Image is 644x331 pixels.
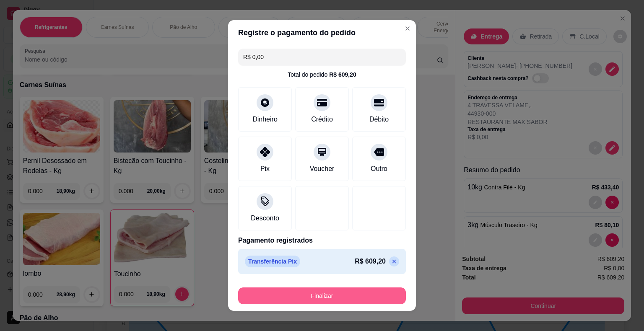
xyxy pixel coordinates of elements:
div: R$ 609,20 [329,70,356,79]
div: Crédito [311,114,333,124]
p: Pagamento registrados [238,235,406,246]
input: Ex.: hambúrguer de cordeiro [243,49,401,65]
header: Registre o pagamento do pedido [228,20,416,45]
div: Voucher [310,164,335,174]
div: Desconto [251,213,279,223]
div: Outro [371,164,387,174]
button: Close [401,22,414,35]
div: Total do pedido [288,70,356,79]
div: Pix [260,164,270,174]
p: R$ 609,20 [355,256,386,266]
div: Débito [369,114,389,124]
div: Dinheiro [252,114,278,124]
button: Finalizar [238,287,406,304]
p: Transferência Pix [245,256,300,267]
